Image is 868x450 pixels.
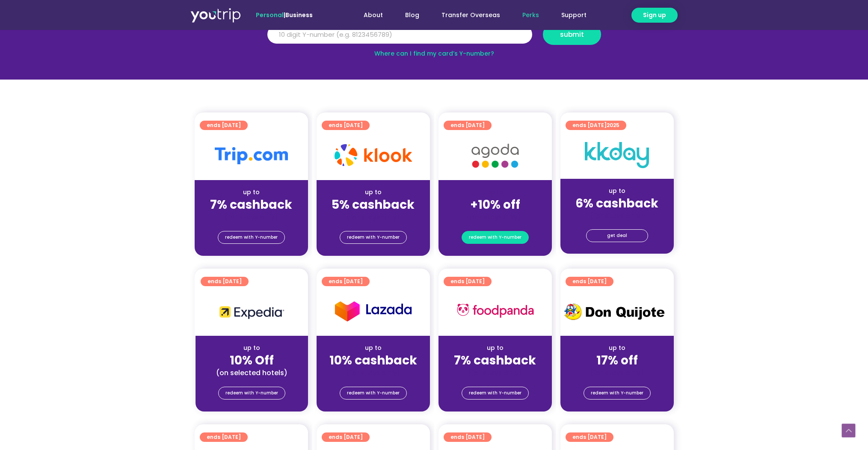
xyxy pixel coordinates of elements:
[323,343,423,352] div: up to
[332,196,415,213] strong: 5% cashback
[201,277,249,286] a: ends [DATE]
[607,230,627,242] span: get deal
[256,11,284,19] span: Personal
[323,368,423,377] div: (for stays only)
[267,25,532,44] input: 10 digit Y-number (e.g. 8123456789)
[340,387,407,400] a: redeem with Y-number
[631,8,678,23] a: Sign up
[450,121,485,130] span: ends [DATE]
[445,343,545,352] div: up to
[572,432,607,442] span: ends [DATE]
[454,352,536,369] strong: 7% cashback
[567,211,667,220] div: (for stays only)
[511,7,550,23] a: Perks
[218,387,285,400] a: redeem with Y-number
[329,121,363,130] span: ends [DATE]
[566,121,626,130] a: ends [DATE]2025
[267,24,601,51] form: Y Number
[470,196,520,213] strong: +10% off
[374,49,494,58] a: Where can I find my card’s Y-number?
[567,343,667,352] div: up to
[430,7,511,23] a: Transfer Overseas
[285,11,313,19] a: Business
[340,231,407,244] a: redeem with Y-number
[445,213,545,222] div: (for stays only)
[596,352,638,369] strong: 17% off
[550,7,598,23] a: Support
[394,7,430,23] a: Blog
[450,432,485,442] span: ends [DATE]
[572,277,607,286] span: ends [DATE]
[200,432,248,442] a: ends [DATE]
[202,368,301,377] div: (on selected hotels)
[225,387,278,399] span: redeem with Y-number
[567,368,667,377] div: (for stays only)
[200,121,248,130] a: ends [DATE]
[584,387,651,400] a: redeem with Y-number
[329,277,363,286] span: ends [DATE]
[560,31,584,38] span: submit
[572,121,619,130] span: ends [DATE]
[207,121,241,130] span: ends [DATE]
[566,432,613,442] a: ends [DATE]
[201,213,301,222] div: (for stays only)
[643,11,666,20] span: Sign up
[487,188,503,196] span: up to
[450,277,485,286] span: ends [DATE]
[586,229,648,242] a: get deal
[322,121,370,130] a: ends [DATE]
[225,231,278,243] span: redeem with Y-number
[207,432,241,442] span: ends [DATE]
[207,277,242,286] span: ends [DATE]
[201,188,301,197] div: up to
[210,196,292,213] strong: 7% cashback
[469,231,521,243] span: redeem with Y-number
[256,11,313,19] span: |
[353,7,394,23] a: About
[218,231,285,244] a: redeem with Y-number
[336,7,598,23] nav: Menu
[607,121,619,129] span: 2025
[543,24,601,45] button: submit
[444,432,492,442] a: ends [DATE]
[347,231,400,243] span: redeem with Y-number
[462,387,529,400] a: redeem with Y-number
[202,343,301,352] div: up to
[445,368,545,377] div: (for stays only)
[322,277,370,286] a: ends [DATE]
[462,231,529,244] a: redeem with Y-number
[444,277,492,286] a: ends [DATE]
[323,213,423,222] div: (for stays only)
[444,121,492,130] a: ends [DATE]
[322,432,370,442] a: ends [DATE]
[329,352,417,369] strong: 10% cashback
[575,195,658,212] strong: 6% cashback
[323,188,423,197] div: up to
[591,387,643,399] span: redeem with Y-number
[566,277,613,286] a: ends [DATE]
[230,352,274,369] strong: 10% Off
[329,432,363,442] span: ends [DATE]
[469,387,521,399] span: redeem with Y-number
[347,387,400,399] span: redeem with Y-number
[567,187,667,195] div: up to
